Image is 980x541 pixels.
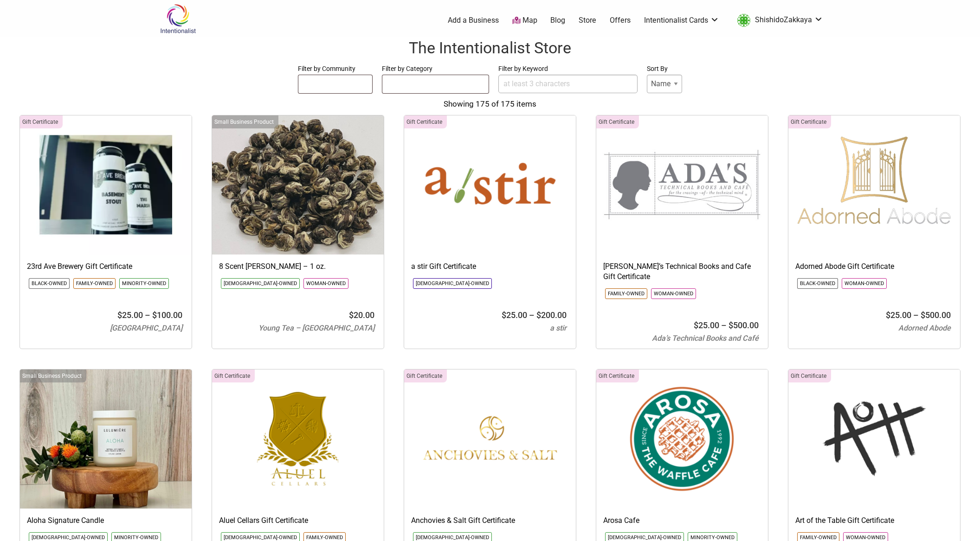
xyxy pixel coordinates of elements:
bdi: 25.00 [502,310,527,320]
a: Offers [610,15,631,25]
input: at least 3 characters [498,75,638,93]
h3: Aluel Cellars Gift Certificate [219,516,377,526]
h3: 8 Scent [PERSON_NAME] – 1 oz. [219,261,377,272]
h3: [PERSON_NAME]’s Technical Books and Cafe Gift Certificate [603,261,761,282]
li: Click to show only this community [221,278,300,289]
bdi: 25.00 [886,310,911,320]
div: Click to show only this category [788,115,831,128]
span: a stir [550,324,567,332]
bdi: 20.00 [349,310,374,320]
h3: Adorned Abode Gift Certificate [795,261,953,272]
img: Cafe Arosa [596,369,768,509]
h3: a stir Gift Certificate [411,261,569,272]
li: Click to show only this community [842,278,887,289]
span: $ [536,310,541,320]
span: [GEOGRAPHIC_DATA] [110,324,182,332]
span: $ [886,310,890,320]
h3: Art of the Table Gift Certificate [795,516,953,526]
img: Intentionalist [156,4,200,34]
li: Click to show only this community [797,278,838,289]
span: $ [729,320,733,330]
div: Click to show only this category [404,369,447,382]
span: $ [152,310,157,320]
img: Young Tea 8 Scent Jasmine Green Pearl [212,115,384,255]
img: Aott - Art of the Table logo [788,369,960,509]
label: Filter by Keyword [498,63,638,75]
bdi: 200.00 [536,310,567,320]
span: – [913,310,919,320]
li: Click to show only this community [413,278,492,289]
span: Ada’s Technical Books and Café [652,334,759,343]
span: – [145,310,150,320]
div: Click to show only this category [596,369,639,382]
label: Filter by Category [382,63,489,75]
img: Adas Technical Books and Cafe Logo [596,115,768,255]
h3: 23rd Ave Brewery Gift Certificate [27,261,185,272]
div: Click to show only this category [212,369,255,382]
img: Aluel Cellars [212,369,384,509]
a: ShishidoZakkaya [733,12,823,29]
a: Intentionalist Cards [644,15,719,25]
div: Click to show only this category [20,115,63,128]
span: – [529,310,535,320]
span: $ [349,310,354,320]
div: Showing 175 of 175 items [9,98,971,110]
li: Click to show only this community [605,288,647,299]
h3: Anchovies & Salt Gift Certificate [411,516,569,526]
a: Add a Business [448,15,499,25]
span: $ [694,320,698,330]
li: Click to show only this community [119,278,169,289]
span: – [721,320,727,330]
a: Blog [550,15,565,25]
div: Click to show only this category [788,369,831,382]
div: Click to show only this category [596,115,639,128]
span: $ [921,310,925,320]
span: Young Tea – [GEOGRAPHIC_DATA] [258,324,374,332]
a: Store [579,15,596,25]
h1: The Intentionalist Store [9,37,971,59]
li: Click to show only this community [651,288,696,299]
label: Filter by Community [298,63,373,75]
li: Click to show only this community [29,278,70,289]
img: Lulumiere Aloha Signature Candle [20,369,192,509]
bdi: 25.00 [117,310,143,320]
img: Adorned Abode Gift Certificates [788,115,960,255]
div: Click to show only this category [212,115,278,128]
img: Anchovies & Salt logo [404,369,576,509]
li: Click to show only this community [303,278,348,289]
bdi: 500.00 [921,310,951,320]
h3: Arosa Cafe [603,516,761,526]
span: Adorned Abode [898,324,951,332]
h3: Aloha Signature Candle [27,516,185,526]
div: Click to show only this category [404,115,447,128]
span: $ [502,310,506,320]
label: Sort By [647,63,682,75]
bdi: 500.00 [729,320,759,330]
a: Map [512,15,537,26]
span: $ [117,310,122,320]
li: Click to show only this community [73,278,116,289]
bdi: 25.00 [694,320,719,330]
div: Click to show only this category [20,369,86,382]
bdi: 100.00 [152,310,182,320]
